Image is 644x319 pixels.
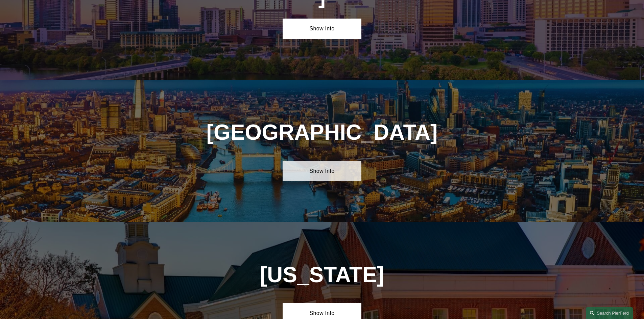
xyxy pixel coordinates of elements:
h1: [GEOGRAPHIC_DATA] [204,120,440,145]
a: Search this site [586,307,633,319]
a: Show Info [283,161,361,181]
a: Show Info [283,19,361,39]
h1: [US_STATE] [204,263,440,287]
